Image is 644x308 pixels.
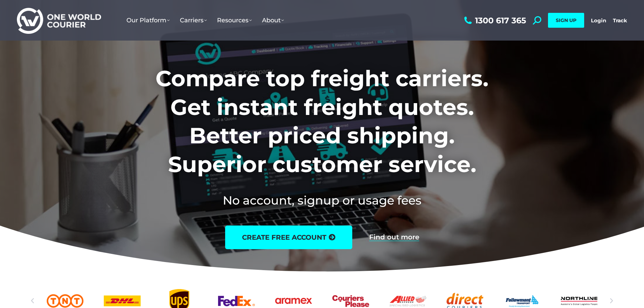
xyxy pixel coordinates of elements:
img: One World Courier [17,7,101,34]
span: Our Platform [126,17,170,24]
span: About [262,17,284,24]
h1: Compare top freight carriers. Get instant freight quotes. Better priced shipping. Superior custom... [111,64,533,179]
a: 1300 617 365 [462,16,526,25]
span: SIGN UP [556,17,576,23]
a: Carriers [175,10,212,31]
a: About [257,10,289,31]
a: Track [613,17,627,24]
a: Resources [212,10,257,31]
span: Carriers [180,17,207,24]
a: Our Platform [121,10,175,31]
a: create free account [225,226,352,249]
span: Resources [217,17,252,24]
h2: No account, signup or usage fees [111,192,533,209]
a: Find out more [369,234,419,241]
a: SIGN UP [548,13,584,28]
a: Login [591,17,606,24]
